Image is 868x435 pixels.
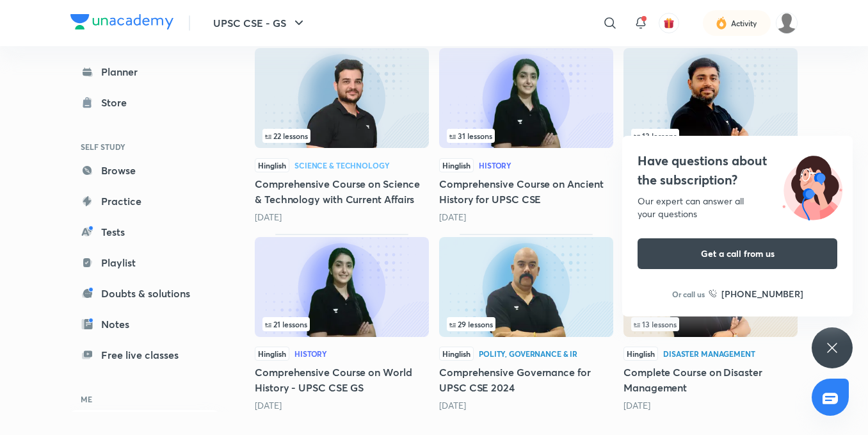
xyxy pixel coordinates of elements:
div: infosection [262,129,421,143]
div: History [294,350,327,357]
div: infosection [447,317,606,331]
div: History [479,161,511,169]
a: Tests [70,219,219,245]
h5: Comprehensive Course on Science & Technology with Current Affairs [255,176,429,207]
img: Company Logo [70,14,173,29]
span: 21 lessons [265,320,307,328]
span: Hinglish [255,158,289,172]
div: left [447,129,606,143]
img: Thumbnail [255,48,429,148]
div: Comprehensive Governance for UPSC CSE 2024 [439,234,613,412]
img: avatar [663,17,675,29]
h6: SELF STUDY [70,136,219,158]
img: activity [716,15,727,31]
img: Thumbnail [623,48,798,148]
span: Hinglish [439,347,474,361]
a: Company Logo [70,14,173,33]
img: Thumbnail [439,48,613,148]
a: Practice [70,188,219,214]
div: left [262,317,421,331]
div: infosection [447,129,606,143]
span: 31 lessons [449,132,492,140]
h5: Comprehensive Course on World History - UPSC CSE GS [255,365,429,395]
h6: [PHONE_NUMBER] [721,287,803,300]
div: left [631,317,790,331]
a: Store [70,90,219,115]
img: ttu_illustration_new.svg [772,151,853,220]
div: 1 year ago [439,211,613,224]
h5: Comprehensive Course on Ancient History for UPSC CSE [439,176,613,207]
div: infocontainer [262,317,421,331]
span: Hinglish [255,347,289,361]
div: infocontainer [447,129,606,143]
div: infosection [262,317,421,331]
span: 13 lessons [634,132,677,140]
div: infosection [631,317,790,331]
div: Store [101,95,134,110]
div: Complete Course on Disaster Management [623,234,798,412]
a: Browse [70,158,219,183]
img: Thumbnail [439,237,613,337]
span: 22 lessons [265,132,308,140]
div: infocontainer [631,129,790,143]
h5: Comprehensive Governance for UPSC CSE 2024 [439,365,613,395]
div: 1 year ago [255,399,429,412]
div: left [631,129,790,143]
h5: Complete Course on Disaster Management [623,365,798,395]
span: Hinglish [623,347,658,361]
a: Playlist [70,250,219,275]
a: Doubts & solutions [70,281,219,306]
h4: Have questions about the subscription? [638,151,837,190]
img: Saurav Kumar [776,12,798,34]
div: infocontainer [447,317,606,331]
div: 2 years ago [439,399,613,412]
div: 1 year ago [255,211,429,224]
div: Comprehensive Course on Ancient History for UPSC CSE [439,45,613,223]
div: left [447,317,606,331]
span: 13 lessons [634,320,677,328]
div: Science & Technology [294,161,390,169]
div: 2 years ago [623,399,798,412]
img: Thumbnail [255,237,429,337]
div: Comprehensive Course on Science & Technology with Current Affairs [255,45,429,223]
span: Hinglish [439,158,474,172]
a: Notes [70,311,219,337]
div: left [262,129,421,143]
div: Comprehensive Course on World History - UPSC CSE GS [255,234,429,412]
h6: ME [70,388,219,410]
div: infocontainer [262,129,421,143]
div: infosection [631,129,790,143]
a: [PHONE_NUMBER] [709,287,803,300]
button: Get a call from us [638,238,837,269]
button: avatar [659,13,679,33]
div: Our expert can answer all your questions [638,195,837,220]
button: UPSC CSE - GS [205,10,314,36]
div: Course on Human & Economic Geography [623,45,798,223]
div: Disaster Management [663,350,755,357]
a: Planner [70,59,219,85]
span: 29 lessons [449,320,493,328]
div: infocontainer [631,317,790,331]
div: Polity, Governance & IR [479,350,577,357]
p: Or call us [672,288,705,300]
a: Free live classes [70,342,219,368]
